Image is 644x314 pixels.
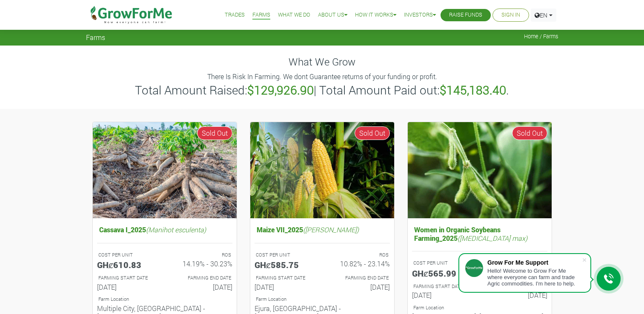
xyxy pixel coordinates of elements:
[440,82,506,98] b: $145,183.40
[487,259,582,266] div: Grow For Me Support
[87,83,557,97] h3: Total Amount Raised: | Total Amount Paid out: .
[86,33,105,41] span: Farms
[303,225,359,234] i: ([PERSON_NAME])
[413,304,546,311] p: Location of Farm
[531,9,556,22] a: EN
[247,82,314,98] b: $129,926.90
[413,283,472,290] p: FARMING START DATE
[458,234,527,243] i: ([MEDICAL_DATA] max)
[501,11,520,20] a: Sign In
[98,296,231,303] p: Location of Farm
[355,126,390,140] span: Sold Out
[412,291,473,299] h6: [DATE]
[255,283,316,291] h6: [DATE]
[98,251,157,259] p: COST PER UNIT
[86,56,558,68] h4: What We Grow
[98,274,157,282] p: FARMING START DATE
[329,283,390,291] h6: [DATE]
[197,126,232,140] span: Sold Out
[413,260,472,267] p: COST PER UNIT
[486,291,547,299] h6: [DATE]
[408,122,552,219] img: growforme image
[512,126,547,140] span: Sold Out
[172,251,231,259] p: ROS
[412,223,547,244] h5: Women in Organic Soybeans Farming_2025
[171,283,232,291] h6: [DATE]
[252,11,270,20] a: Farms
[355,11,396,20] a: How it Works
[524,33,558,40] span: Home / Farms
[93,122,237,219] img: growforme image
[412,268,473,278] h5: GHȼ565.99
[329,260,390,268] h6: 10.82% - 23.14%
[255,260,316,270] h5: GHȼ585.75
[87,71,557,82] p: There Is Risk In Farming. We dont Guarantee returns of your funding or profit.
[330,251,389,259] p: ROS
[487,268,582,287] div: Hello! Welcome to Grow For Me where everyone can farm and trade Agric commodities. I'm here to help.
[225,11,245,20] a: Trades
[146,225,206,234] i: (Manihot esculenta)
[449,11,482,20] a: Raise Funds
[318,11,347,20] a: About Us
[256,296,389,303] p: Location of Farm
[97,260,158,270] h5: GHȼ610.83
[278,11,310,20] a: What We Do
[250,122,394,219] img: growforme image
[97,283,158,291] h6: [DATE]
[256,274,315,282] p: FARMING START DATE
[255,223,390,236] h5: Maize VII_2025
[330,274,389,282] p: FARMING END DATE
[171,260,232,268] h6: 14.19% - 30.23%
[172,274,231,282] p: FARMING END DATE
[256,251,315,259] p: COST PER UNIT
[404,11,436,20] a: Investors
[97,223,232,236] h5: Cassava I_2025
